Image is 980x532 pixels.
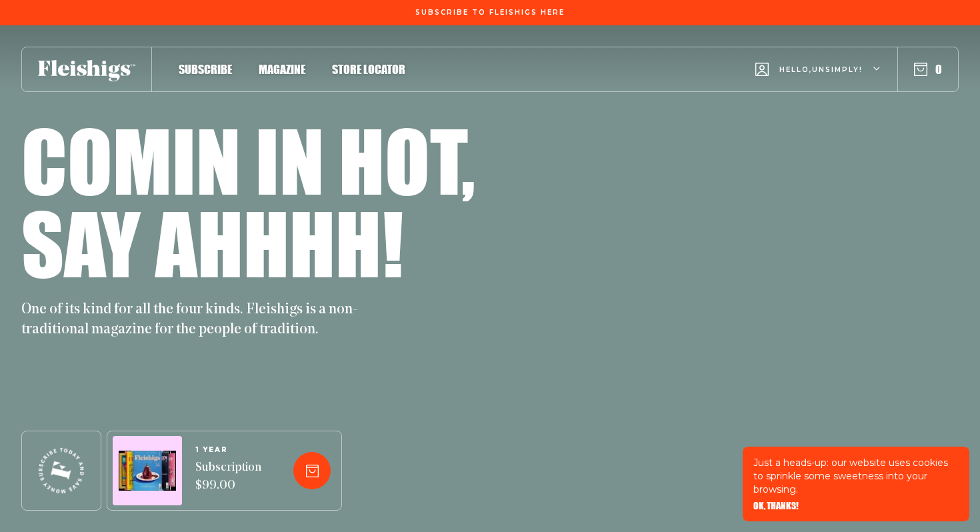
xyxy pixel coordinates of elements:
button: OK, THANKS! [753,501,799,511]
h1: Comin in hot, [21,119,475,201]
span: Subscribe To Fleishigs Here [415,9,565,17]
span: Store locator [332,62,405,77]
span: Magazine [259,62,305,77]
a: Subscribe [179,60,232,78]
a: Magazine [259,60,305,78]
h1: Say ahhhh! [21,201,403,284]
p: Just a heads-up: our website uses cookies to sprinkle some sweetness into your browsing. [753,456,959,496]
span: Subscription $99.00 [195,459,261,495]
img: Magazines image [119,451,176,491]
button: 0 [914,62,942,77]
span: Hello, Unsimply ! [779,65,863,96]
a: 1 YEARSubscription $99.00 [195,446,261,495]
span: 1 YEAR [195,446,261,454]
a: Subscribe To Fleishigs Here [413,9,567,15]
button: Hello,Unsimply! [755,43,881,96]
span: Subscribe [179,62,232,77]
a: Store locator [332,60,405,78]
p: One of its kind for all the four kinds. Fleishigs is a non-traditional magazine for the people of... [21,300,368,340]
